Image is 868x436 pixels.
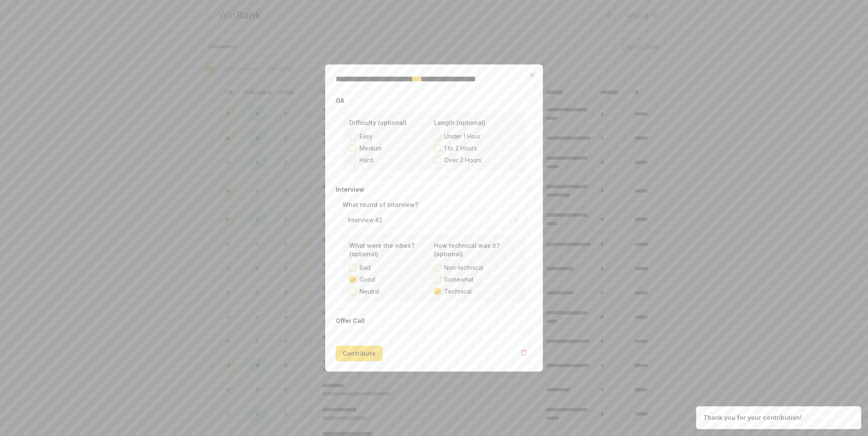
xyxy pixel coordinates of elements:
span: Non-technical [444,263,483,272]
span: Somewhat [444,275,474,284]
label: What were the vibes? (optional) [349,242,414,258]
label: Difficulty (optional) [349,119,407,126]
button: OA [336,90,532,112]
span: Medium [360,144,382,153]
button: Offer Call [336,310,532,332]
button: Easy [349,133,356,140]
label: Neutral [360,287,380,296]
span: Under 1 Hour [444,132,481,141]
button: Somewhat [434,276,441,283]
span: 1 to 2 Hours [444,144,477,153]
span: Over 2 Hours [444,156,482,164]
label: Good [360,275,375,284]
span: Technical [444,287,471,296]
button: Interview [336,178,532,201]
button: Hard [349,157,356,164]
label: How technical was it? (optional) [434,242,500,258]
button: 1 to 2 Hours [434,145,441,152]
label: What round of interview? [343,201,418,208]
button: Contribute [336,346,383,361]
div: OA [336,112,532,178]
button: Over 2 Hours [434,157,441,164]
span: Easy [360,132,373,141]
button: Medium [349,145,356,152]
span: Hard [360,156,373,164]
div: Interview [336,201,532,309]
button: Under 1 Hour [434,133,441,140]
label: Bad [360,263,371,272]
label: Length (optional) [434,119,485,126]
button: Non-technical [434,264,441,271]
button: Technical [434,288,441,295]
